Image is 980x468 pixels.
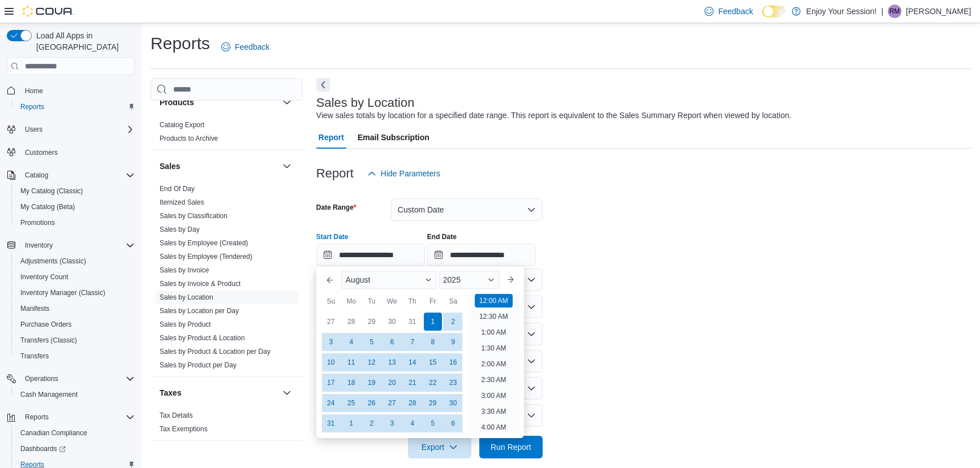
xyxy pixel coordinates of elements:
a: Catalog Export [160,121,204,129]
a: Sales by Classification [160,212,227,220]
button: Users [2,122,139,137]
div: day-28 [342,313,360,331]
a: Cash Management [16,388,82,401]
div: day-30 [383,313,401,331]
span: Reports [25,413,49,422]
a: Sales by Employee (Created) [160,239,248,247]
span: Load All Apps in [GEOGRAPHIC_DATA] [32,30,135,53]
label: Date Range [316,203,356,212]
a: Products to Archive [160,135,218,142]
a: My Catalog (Classic) [16,184,88,198]
span: Manifests [20,304,49,313]
div: day-6 [383,333,401,351]
span: Sales by Location [160,293,213,302]
span: Canadian Compliance [16,426,135,440]
div: day-25 [342,394,360,412]
button: My Catalog (Classic) [11,183,139,199]
span: Sales by Invoice [160,266,209,275]
a: My Catalog (Beta) [16,200,80,214]
div: day-4 [403,414,422,432]
span: Inventory Manager (Classic) [16,286,135,300]
span: Inventory Count [16,270,135,284]
button: Transfers (Classic) [11,332,139,348]
a: Dashboards [16,442,70,456]
span: Canadian Compliance [20,428,87,437]
span: Operations [20,372,135,385]
span: Manifests [16,302,135,315]
button: Products [280,96,294,109]
li: 1:00 AM [476,326,510,339]
span: Inventory [20,239,135,252]
div: day-2 [363,414,381,432]
span: Transfers (Classic) [16,333,135,347]
span: Hide Parameters [381,168,440,179]
span: Cash Management [16,388,135,401]
input: Press the down key to enter a popover containing a calendar. Press the escape key to close the po... [316,244,425,266]
div: day-5 [424,414,442,432]
p: | [881,5,883,18]
button: Custom Date [391,198,543,221]
div: day-30 [444,394,462,412]
div: Fr [424,292,442,310]
button: Reports [2,409,139,425]
li: 3:00 AM [476,389,510,402]
span: Catalog Export [160,120,204,129]
div: day-28 [403,394,422,412]
button: Inventory [2,237,139,253]
div: day-3 [322,333,340,351]
span: Sales by Day [160,225,200,234]
a: Dashboards [11,441,139,457]
button: Products [160,97,278,108]
span: Promotions [20,218,55,227]
button: Open list of options [527,302,536,311]
button: Customers [2,144,139,161]
span: Products to Archive [160,134,218,143]
span: 2025 [443,275,461,284]
a: Sales by Product & Location [160,334,245,342]
button: Open list of options [527,275,536,284]
button: Taxes [160,387,278,398]
a: Reports [16,100,49,114]
span: Feedback [235,41,269,53]
button: Canadian Compliance [11,425,139,441]
div: Sa [444,292,462,310]
button: Catalog [20,168,53,182]
button: Run Report [479,436,543,458]
span: Feedback [718,6,753,17]
button: Catalog [2,167,139,183]
div: day-1 [424,313,442,331]
a: Purchase Orders [16,318,76,331]
h3: Taxes [160,387,182,398]
span: Transfers [16,349,135,363]
div: day-2 [444,313,462,331]
a: Adjustments (Classic) [16,254,91,268]
div: Mo [342,292,360,310]
div: day-22 [424,374,442,392]
div: day-23 [444,374,462,392]
label: Start Date [316,232,349,241]
a: Sales by Day [160,226,200,233]
h3: Products [160,97,194,108]
button: Operations [20,372,63,385]
a: Transfers (Classic) [16,333,81,347]
span: August [346,275,371,284]
div: day-9 [444,333,462,351]
span: Operations [25,374,58,383]
button: Sales [280,159,294,173]
a: Transfers [16,349,53,363]
div: day-17 [322,374,340,392]
div: Button. Open the month selector. August is currently selected. [341,271,436,289]
a: Sales by Invoice [160,266,209,274]
p: [PERSON_NAME] [906,5,971,18]
li: 1:30 AM [476,341,510,355]
span: Inventory Count [20,272,68,281]
div: View sales totals by location for a specified date range. This report is equivalent to the Sales ... [316,110,792,122]
button: Reports [11,99,139,115]
a: Sales by Location per Day [160,307,239,315]
a: Sales by Product per Day [160,361,237,369]
div: Sales [151,182,303,376]
button: Inventory [20,239,57,252]
span: Email Subscription [358,126,429,149]
div: day-4 [342,333,360,351]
